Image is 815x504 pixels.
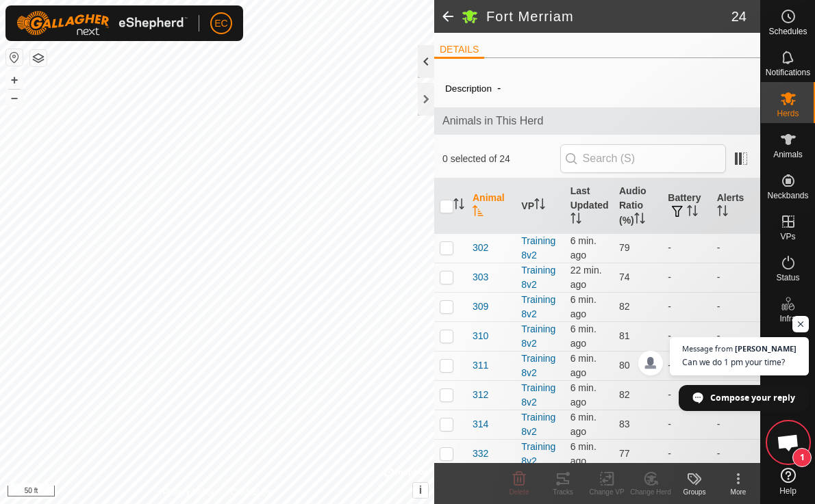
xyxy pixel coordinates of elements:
[717,207,728,218] p-sorticon: Activate to sort
[521,382,555,408] a: Training 8v2
[585,487,629,497] div: Change VP
[419,484,422,496] span: i
[619,360,630,371] span: 80
[473,207,484,218] p-sorticon: Activate to sort
[570,294,597,319] span: Oct 12, 2025, 3:34 PM
[570,323,597,349] span: Oct 12, 2025, 3:34 PM
[473,447,488,461] span: 332
[560,144,726,173] input: Search (S)
[570,382,597,408] span: Oct 12, 2025, 3:34 PM
[776,274,799,282] span: Status
[442,152,560,166] span: 0 selected of 24
[687,207,698,218] p-sorticon: Activate to sort
[777,109,799,118] span: Herds
[662,380,711,410] td: -
[779,487,797,495] span: Help
[473,300,488,314] span: 309
[231,486,271,499] a: Contact Us
[619,242,630,253] span: 79
[735,345,797,352] span: [PERSON_NAME]
[534,200,545,211] p-sorticon: Activate to sort
[570,412,597,437] span: Oct 12, 2025, 3:34 PM
[780,233,795,241] span: VPs
[673,487,716,497] div: Groups
[662,321,711,351] td: -
[766,68,810,77] span: Notifications
[521,265,555,290] a: Training 8v2
[516,178,564,234] th: VP
[510,488,529,496] span: Delete
[768,27,807,36] span: Schedules
[570,235,597,261] span: Oct 12, 2025, 3:34 PM
[413,483,428,498] button: i
[565,178,614,234] th: Last Updated
[712,439,760,468] td: -
[473,329,488,343] span: 310
[30,50,47,66] button: Map Layers
[716,487,760,497] div: More
[163,486,214,499] a: Privacy Policy
[521,441,555,466] a: Training 8v2
[662,351,711,380] td: -
[467,178,516,234] th: Animal
[773,150,803,159] span: Animals
[473,358,488,373] span: 311
[619,330,630,341] span: 81
[214,16,227,31] span: EC
[619,419,630,429] span: 83
[662,292,711,321] td: -
[473,388,488,402] span: 312
[6,49,23,66] button: Reset Map
[614,178,662,234] th: Audio Ratio (%)
[6,90,23,106] button: –
[712,321,760,351] td: -
[662,263,711,292] td: -
[712,292,760,321] td: -
[570,215,581,226] p-sorticon: Activate to sort
[682,356,797,369] span: Can we do 1 pm your time?
[541,487,585,497] div: Tracks
[761,462,815,501] a: Help
[767,191,808,200] span: Neckbands
[634,215,645,226] p-sorticon: Activate to sort
[682,345,733,352] span: Message from
[710,386,795,410] span: Compose your reply
[492,77,506,99] span: -
[662,178,711,234] th: Battery
[473,270,488,284] span: 303
[712,410,760,439] td: -
[768,422,809,463] div: Open chat
[486,8,731,25] h2: Fort Merriam
[570,353,597,378] span: Oct 12, 2025, 3:34 PM
[442,113,752,129] span: Animals in This Herd
[521,353,555,378] a: Training 8v2
[473,417,488,432] span: 314
[521,412,555,437] a: Training 8v2
[619,271,630,282] span: 74
[662,439,711,468] td: -
[521,323,555,349] a: Training 8v2
[570,265,602,290] span: Oct 12, 2025, 3:19 PM
[712,233,760,263] td: -
[434,42,484,59] li: DETAILS
[731,6,747,27] span: 24
[445,83,492,94] label: Description
[619,448,630,459] span: 77
[629,487,673,497] div: Change Herd
[6,72,23,88] button: +
[16,11,188,36] img: Gallagher Logo
[521,294,555,319] a: Training 8v2
[521,235,555,261] a: Training 8v2
[712,263,760,292] td: -
[779,315,796,323] span: Infra
[792,448,812,467] span: 1
[662,410,711,439] td: -
[619,301,630,312] span: 82
[570,441,597,466] span: Oct 12, 2025, 3:34 PM
[712,178,760,234] th: Alerts
[619,389,630,400] span: 82
[662,233,711,263] td: -
[473,241,488,255] span: 302
[453,200,464,211] p-sorticon: Activate to sort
